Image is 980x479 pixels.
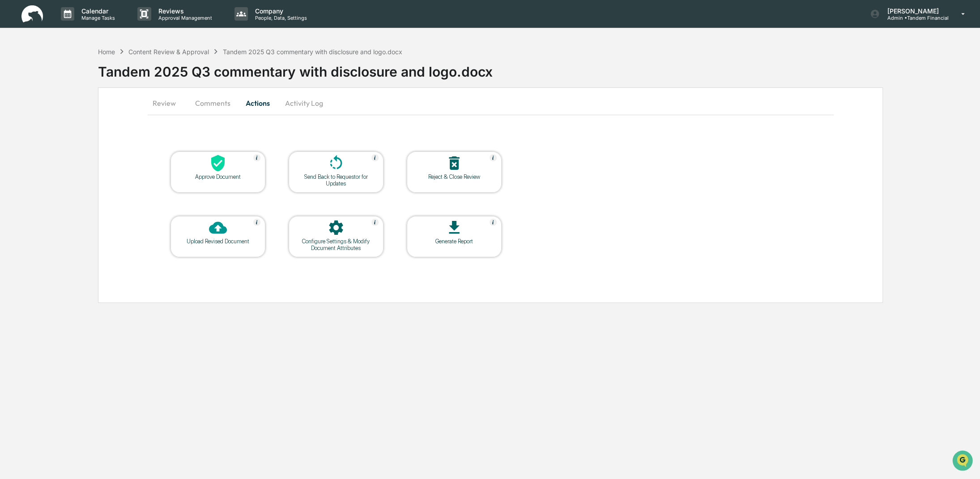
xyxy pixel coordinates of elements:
p: [PERSON_NAME] [880,7,948,15]
img: 1746055101610-c473b297-6a78-478c-a979-82029cc54cd1 [9,69,25,85]
a: 🗄️Attestations [61,109,115,125]
p: Company [248,7,311,15]
span: Data Lookup [18,130,56,139]
div: 🗄️ [65,114,72,121]
div: Reject & Close Review [414,173,494,180]
p: Approval Management [151,15,217,21]
button: Start new chat [152,71,163,82]
p: Reviews [151,7,217,15]
img: Help [490,154,497,161]
div: secondary tabs example [148,92,834,114]
div: Home [98,48,115,56]
div: Upload Revised Document [178,238,258,245]
div: Start new chat [30,69,147,78]
button: Activity Log [278,92,330,114]
img: logo [21,5,43,23]
p: People, Data, Settings [248,15,311,21]
p: Manage Tasks [74,15,119,21]
span: Attestations [74,113,111,122]
p: Admin • Tandem Financial [880,15,948,21]
button: Comments [188,92,238,114]
img: Help [371,219,379,226]
div: Tandem 2025 Q3 commentary with disclosure and logo.docx [98,56,980,80]
span: Preclearance [18,113,58,122]
div: Send Back to Requestor for Updates [296,173,376,187]
a: Powered byPylon [63,151,108,159]
div: Approve Document [178,173,258,180]
img: Help [253,219,260,226]
a: 🔎Data Lookup [5,126,60,142]
img: Help [490,219,497,226]
div: 🖐️ [9,114,16,121]
div: Configure Settings & Modify Document Attributes [296,238,376,251]
button: Review [148,92,188,114]
div: 🔎 [9,131,16,138]
div: Tandem 2025 Q3 commentary with disclosure and logo.docx [223,48,402,56]
div: Content Review & Approval [128,48,209,56]
img: Help [371,154,379,161]
button: Actions [238,92,278,114]
a: 🖐️Preclearance [5,109,61,125]
p: How can we help? [9,19,163,33]
img: Help [253,154,260,161]
span: Pylon [89,152,108,159]
p: Calendar [74,7,119,15]
div: We're available if you need us! [30,78,113,85]
iframe: Open customer support [951,449,976,474]
div: Generate Report [414,238,494,245]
